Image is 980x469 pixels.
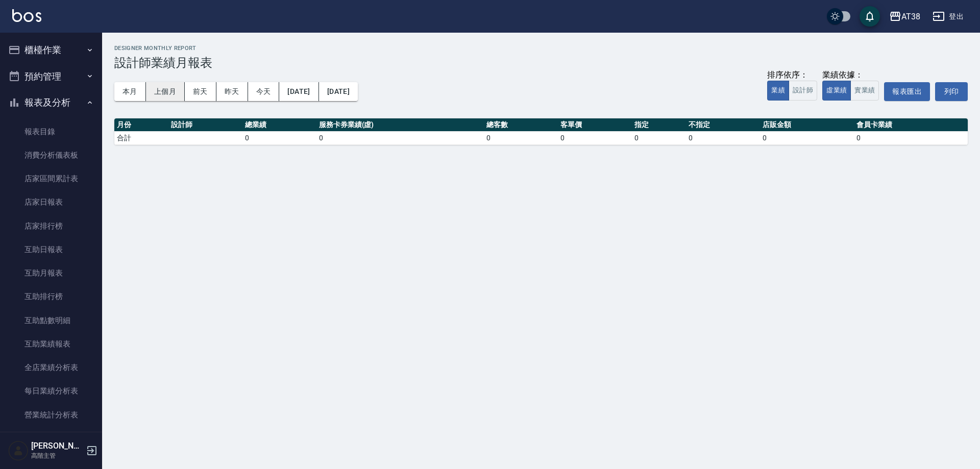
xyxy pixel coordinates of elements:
div: 業績依據： [822,70,879,81]
button: 報表及分析 [4,89,98,116]
a: 消費分析儀表板 [4,143,98,167]
a: 店家區間累計表 [4,167,98,190]
th: 指定 [632,118,686,132]
h3: 設計師業績月報表 [114,56,968,70]
th: 不指定 [686,118,760,132]
button: [DATE] [279,82,318,101]
td: 0 [316,131,484,144]
th: 服務卡券業績(虛) [316,118,484,132]
button: 預約管理 [4,63,98,90]
a: 營業統計分析表 [4,403,98,427]
td: 0 [242,131,316,144]
th: 設計師 [168,118,242,132]
button: 列印 [935,82,968,101]
p: 高階主管 [31,451,83,460]
img: Person [8,440,29,461]
div: 排序依序： [767,70,817,81]
td: 0 [484,131,558,144]
button: 今天 [248,82,280,101]
th: 總客數 [484,118,558,132]
button: 本月 [114,82,146,101]
th: 會員卡業績 [854,118,968,132]
a: 互助日報表 [4,238,98,261]
button: 報表匯出 [884,82,930,101]
a: 互助點數明細 [4,309,98,332]
a: 每日業績分析表 [4,379,98,403]
a: 報表目錄 [4,120,98,143]
th: 客單價 [558,118,632,132]
button: 設計師 [789,81,817,101]
h5: [PERSON_NAME] [31,441,83,451]
button: 上個月 [146,82,185,101]
button: AT38 [885,6,924,27]
a: 全店業績分析表 [4,356,98,379]
h2: Designer Monthly Report [114,45,968,52]
div: AT38 [901,10,920,23]
a: 營業項目月分析表 [4,427,98,450]
a: 互助業績報表 [4,332,98,356]
td: 合計 [114,131,168,144]
th: 店販金額 [760,118,854,132]
button: save [860,6,880,27]
button: 實業績 [850,81,879,101]
th: 總業績 [242,118,316,132]
td: 0 [558,131,632,144]
button: [DATE] [319,82,358,101]
button: 櫃檯作業 [4,37,98,63]
button: 虛業績 [822,81,851,101]
button: 業績 [767,81,789,101]
button: 昨天 [216,82,248,101]
td: 0 [632,131,686,144]
img: Logo [12,9,41,22]
a: 店家排行榜 [4,214,98,238]
td: 0 [686,131,760,144]
button: 登出 [928,7,968,26]
button: 前天 [185,82,216,101]
th: 月份 [114,118,168,132]
table: a dense table [114,118,968,145]
td: 0 [854,131,968,144]
a: 互助月報表 [4,261,98,285]
a: 互助排行榜 [4,285,98,308]
td: 0 [760,131,854,144]
a: 店家日報表 [4,190,98,214]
